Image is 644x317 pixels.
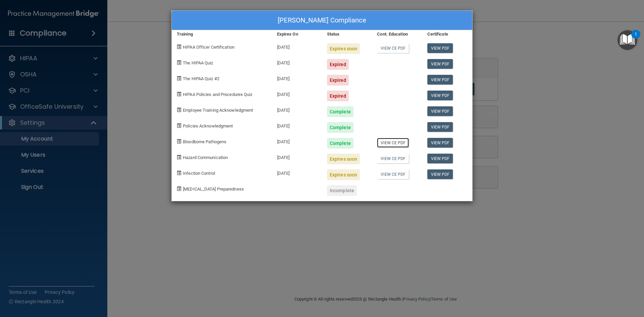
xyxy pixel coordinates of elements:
[272,54,322,70] div: [DATE]
[618,30,637,50] button: Open Resource Center, 1 new notification
[327,75,349,86] div: Expired
[183,139,226,144] span: Bloodborne Pathogens
[272,86,322,101] div: [DATE]
[427,169,453,179] a: View PDF
[427,154,453,163] a: View PDF
[427,59,453,69] a: View PDF
[183,60,213,65] span: The HIPAA Quiz
[427,75,453,85] a: View PDF
[183,76,219,81] span: The HIPAA Quiz #2
[183,45,234,50] span: HIPAA Officer Certification
[183,171,215,176] span: Infection Control
[183,92,252,97] span: HIPAA Policies and Procedures Quiz
[272,70,322,86] div: [DATE]
[377,43,409,53] a: View CE PDF
[377,154,409,163] a: View CE PDF
[427,138,453,148] a: View PDF
[635,34,637,43] div: 1
[183,123,233,128] span: Policies Acknowledgment
[427,122,453,132] a: View PDF
[377,169,409,179] a: View CE PDF
[327,43,360,54] div: Expires soon
[427,91,453,100] a: View PDF
[327,106,354,117] div: Complete
[322,30,372,38] div: Status
[272,164,322,180] div: [DATE]
[427,43,453,53] a: View PDF
[183,187,244,192] span: [MEDICAL_DATA] Preparedness
[377,138,409,148] a: View CE PDF
[183,108,253,113] span: Employee Training Acknowledgment
[183,155,228,160] span: Hazard Communication
[327,185,357,196] div: Incomplete
[327,122,354,133] div: Complete
[172,11,472,30] div: [PERSON_NAME] Compliance
[272,38,322,54] div: [DATE]
[528,269,636,296] iframe: Drift Widget Chat Controller
[172,30,272,38] div: Training
[327,91,349,101] div: Expired
[272,117,322,133] div: [DATE]
[327,59,349,70] div: Expired
[272,30,322,38] div: Expires On
[327,154,360,164] div: Expires soon
[327,138,354,149] div: Complete
[427,106,453,116] a: View PDF
[272,133,322,149] div: [DATE]
[422,30,472,38] div: Certificate
[272,149,322,164] div: [DATE]
[272,101,322,117] div: [DATE]
[327,169,360,180] div: Expires soon
[372,30,422,38] div: Cont. Education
